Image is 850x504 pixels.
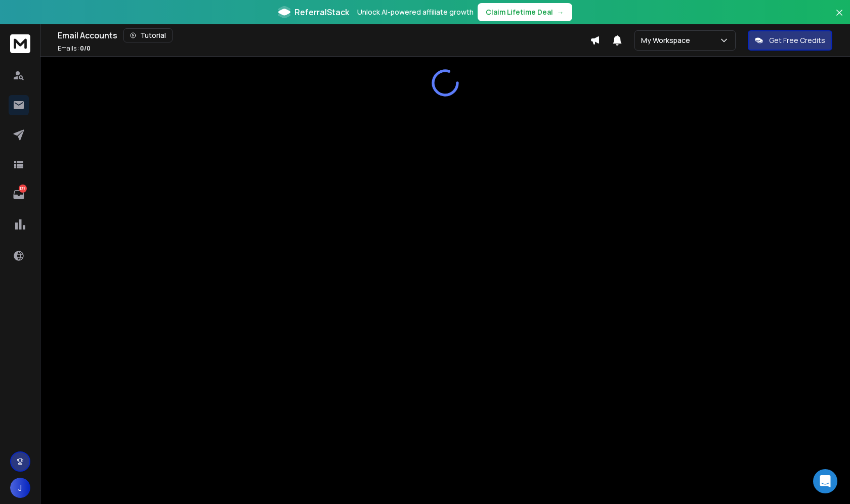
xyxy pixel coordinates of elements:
button: Close banner [833,6,846,30]
p: Emails : [58,44,91,53]
span: → [557,7,564,17]
p: My Workspace [641,35,694,45]
button: Get Free Credits [748,30,832,51]
p: Unlock AI-powered affiliate growth [357,7,474,17]
button: J [10,478,30,498]
p: 137 [19,185,27,193]
button: Claim Lifetime Deal→ [478,3,572,21]
span: ReferralStack [294,6,349,18]
button: Tutorial [123,28,173,42]
div: Open Intercom Messenger [813,469,837,493]
div: Email Accounts [58,28,590,42]
p: Get Free Credits [769,35,825,45]
a: 137 [9,185,29,205]
span: 0 / 0 [80,44,91,53]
